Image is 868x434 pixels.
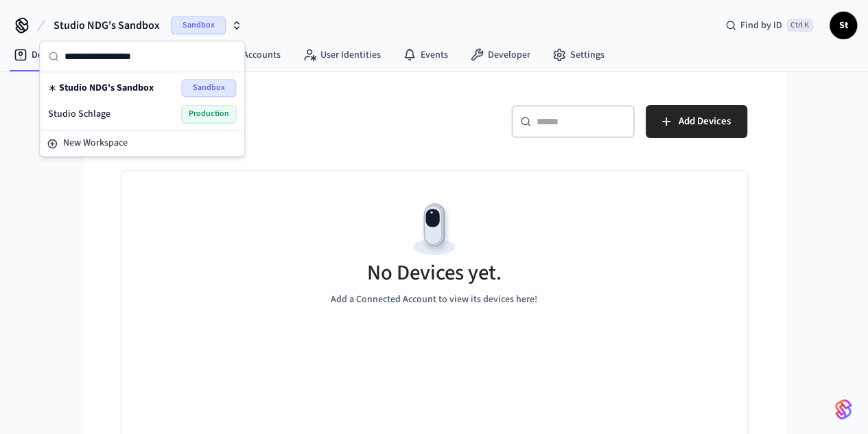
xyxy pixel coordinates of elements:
button: St [830,12,857,39]
h5: Devices [121,105,426,133]
span: Studio NDG's Sandbox [59,81,154,95]
button: New Workspace [41,132,243,155]
span: Studio NDG's Sandbox [54,17,160,34]
img: Devices Empty State [403,198,465,260]
span: New Workspace [63,136,128,150]
p: Add a Connected Account to view its devices here! [331,293,537,307]
h5: No Devices yet. [367,259,502,287]
a: Developer [459,43,541,67]
a: Events [392,43,459,67]
span: Studio Schlage [48,107,110,121]
span: Add Devices [679,113,731,130]
img: SeamLogoGradient.69752ec5.svg [835,398,852,420]
div: Suggestions [40,72,244,130]
span: Sandbox [171,16,226,34]
span: Production [181,105,236,123]
span: St [831,13,856,38]
span: Find by ID [740,19,782,32]
button: Add Devices [646,105,747,138]
div: Find by IDCtrl K [714,13,824,38]
a: Settings [541,43,615,67]
a: Devices [3,43,74,67]
span: Ctrl K [786,19,813,32]
a: User Identities [292,43,392,67]
span: Sandbox [181,79,236,97]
